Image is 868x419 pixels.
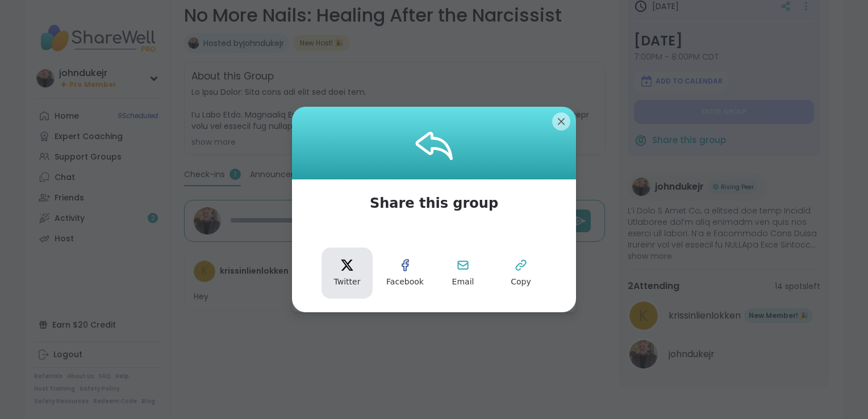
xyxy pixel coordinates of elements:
span: Copy [511,276,531,288]
button: Twitter [322,248,373,299]
button: Copy [495,248,546,299]
button: facebook [379,248,431,299]
span: Share this group [356,179,512,227]
button: Facebook [379,248,431,299]
span: Twitter [334,276,361,288]
button: Email [437,248,489,299]
span: Email [452,276,474,288]
span: Facebook [386,276,424,288]
button: twitter [322,248,373,299]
